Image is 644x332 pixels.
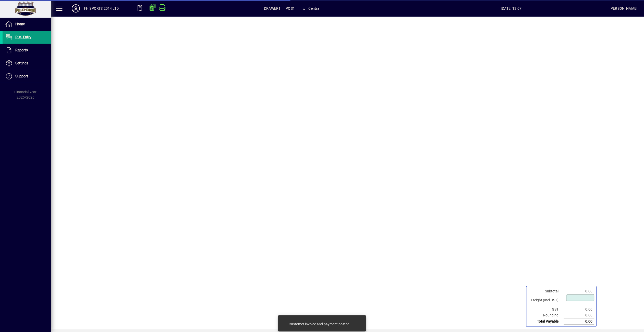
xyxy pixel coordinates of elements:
span: [DATE] 13:07 [413,4,610,13]
span: Home [15,22,25,26]
span: Settings [15,61,28,65]
span: POS Entry [15,35,31,39]
td: 0.00 [564,312,594,318]
span: Support [15,74,28,78]
div: [PERSON_NAME] [610,4,638,13]
div: FH SPORTS 2014 LTD [84,4,119,13]
span: DRAWER1 [264,4,281,13]
td: Rounding [529,312,564,318]
td: 0.00 [564,306,594,312]
span: Central [300,4,322,13]
td: 0.00 [564,318,594,325]
td: 0.00 [564,288,594,294]
td: Total Payable [529,318,564,325]
a: Reports [3,44,51,57]
span: Reports [15,48,28,52]
span: Central [309,4,320,13]
a: Home [3,18,51,31]
td: GST [529,306,564,312]
button: Profile [68,4,84,13]
td: Subtotal [529,288,564,294]
div: Customer invoice and payment posted. [289,322,350,327]
a: Settings [3,57,51,70]
span: POS1 [286,4,295,13]
a: Support [3,70,51,83]
td: Freight (Incl GST) [529,294,564,306]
